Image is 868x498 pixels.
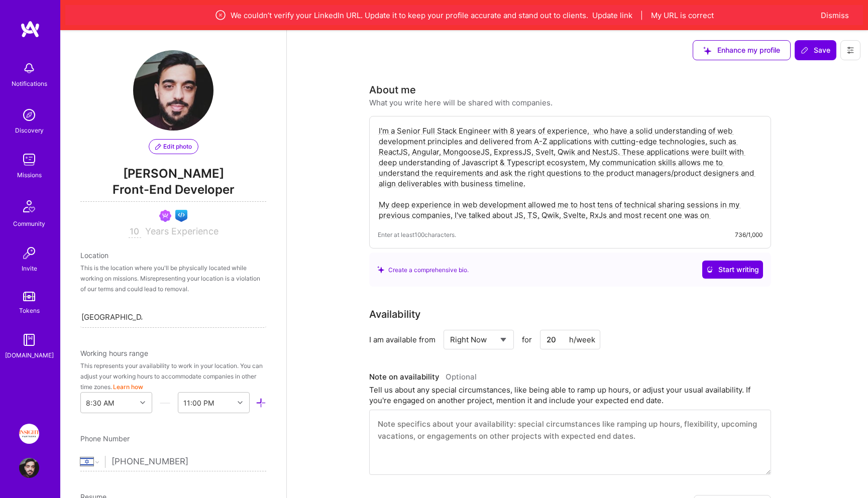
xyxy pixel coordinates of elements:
span: Working hours range [80,349,148,357]
div: Notifications [12,78,47,89]
div: We couldn’t verify your LinkedIn URL. Update it to keep your profile accurate and stand out to cl... [113,9,816,21]
span: | [640,10,643,21]
span: Years Experience [145,226,219,236]
i: icon Chevron [238,400,243,405]
button: Dismiss [821,10,849,21]
a: Insight Partners: Data & AI - Sourcing [17,424,42,444]
img: User Avatar [133,50,213,131]
button: Enhance my profile [693,40,791,60]
div: Create a comprehensive bio. [377,265,469,275]
div: Note on availability [369,369,477,385]
div: h/week [569,334,595,345]
span: for [522,334,532,345]
span: Save [801,45,830,55]
span: Start writing [706,265,759,275]
i: icon Chevron [140,400,145,405]
div: This is the location where you'll be physically located while working on missions. Misrepresentin... [80,263,266,294]
span: [PERSON_NAME] [80,166,266,181]
div: I am available from [369,334,436,345]
div: Tell us about any special circumstances, like being able to ramp up hours, or adjust your usual a... [369,385,771,406]
i: icon HorizontalInLineDivider [160,398,170,408]
button: Learn how [113,382,143,392]
img: teamwork [19,150,39,170]
img: bell [19,58,39,78]
div: 736/1,000 [735,229,763,240]
button: My URL is correct [651,10,714,21]
i: icon SuggestedTeams [377,266,384,273]
div: Tokens [19,305,40,316]
div: About me [369,82,416,97]
img: Invite [19,243,39,263]
span: Phone Number [80,434,130,443]
span: Optional [446,372,477,382]
span: Enter at least 100 characters. [378,229,456,240]
span: Enhance my profile [703,45,780,55]
img: discovery [19,105,39,125]
div: Invite [22,263,37,274]
div: Location [80,250,266,261]
div: What you write here will be shared with companies. [369,97,553,108]
img: Front-end guild [175,210,187,222]
button: Start writing [702,261,763,279]
img: logo [20,20,40,38]
div: Missions [17,170,42,180]
a: User Avatar [17,458,42,478]
img: User Avatar [19,458,39,478]
button: Save [795,40,836,60]
div: Availability [369,307,420,322]
textarea: I'm a Senior Full Stack Engineer with 8 years of experience, who have a solid understanding of we... [378,125,763,221]
img: Community [17,194,41,218]
input: XX [540,330,600,349]
input: +1 (000) 000-0000 [112,447,266,476]
img: tokens [23,292,35,301]
i: icon CrystalBallWhite [706,266,713,273]
div: Discovery [15,125,44,136]
span: Front-End Developer [80,181,266,202]
img: guide book [19,330,39,350]
img: Been on Mission [159,210,171,222]
button: Update link [592,10,632,21]
i: icon PencilPurple [155,144,161,150]
div: [DOMAIN_NAME] [5,350,54,360]
div: 8:30 AM [86,398,114,408]
button: Edit photo [149,139,198,154]
span: Edit photo [155,142,192,151]
i: icon SuggestedTeams [703,47,711,55]
input: XX [129,226,141,238]
div: Community [13,218,45,229]
div: This represents your availability to work in your location. You can adjust your working hours to ... [80,360,266,392]
img: Insight Partners: Data & AI - Sourcing [19,424,39,444]
div: 11:00 PM [183,398,214,408]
